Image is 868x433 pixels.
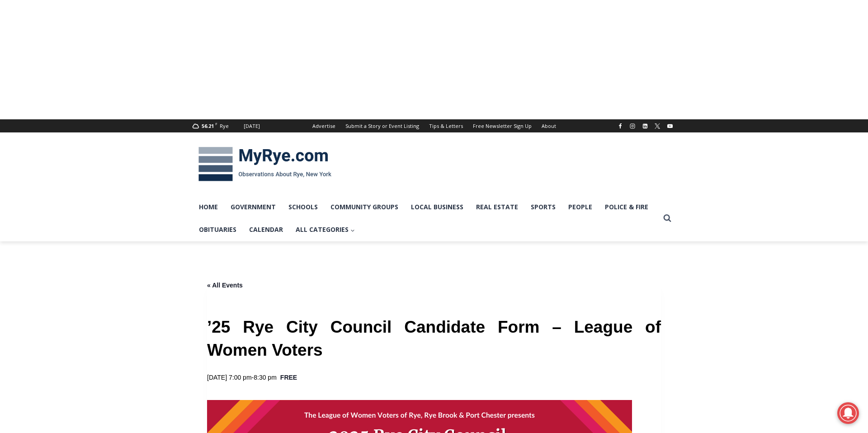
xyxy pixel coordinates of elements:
button: View Search Form [659,210,675,226]
a: Advertise [307,119,340,132]
span: Free [280,372,297,383]
a: Linkedin [640,121,651,132]
a: Submit a Story or Event Listing [340,119,424,132]
a: Calendar [243,218,289,241]
a: Tips & Letters [424,119,468,132]
a: Free Newsletter Sign Up [468,119,537,132]
a: Police & Fire [599,196,655,218]
a: « All Events [207,282,243,289]
a: Home [193,196,224,218]
h2: - [207,372,277,383]
a: Local Business [405,196,470,218]
a: Instagram [627,121,638,132]
span: 56.21 [202,122,214,129]
a: YouTube [665,121,675,132]
div: [DATE] [244,122,260,130]
a: Facebook [615,121,626,132]
nav: Secondary Navigation [307,119,561,132]
a: Sports [524,196,562,218]
a: People [562,196,599,218]
a: Obituaries [193,218,243,241]
a: Government [224,196,282,218]
a: Community Groups [324,196,405,218]
a: All Categories [289,218,361,241]
a: X [652,121,663,132]
div: Rye [220,122,229,130]
img: MyRye.com [193,141,337,188]
span: [DATE] 7:00 pm [207,374,252,381]
a: Real Estate [470,196,524,218]
a: About [537,119,561,132]
span: F [215,121,217,126]
a: Schools [282,196,324,218]
nav: Primary Navigation [193,196,659,241]
span: 8:30 pm [254,374,277,381]
h1: ’25 Rye City Council Candidate Form – League of Women Voters [207,315,661,362]
span: All Categories [296,225,355,235]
